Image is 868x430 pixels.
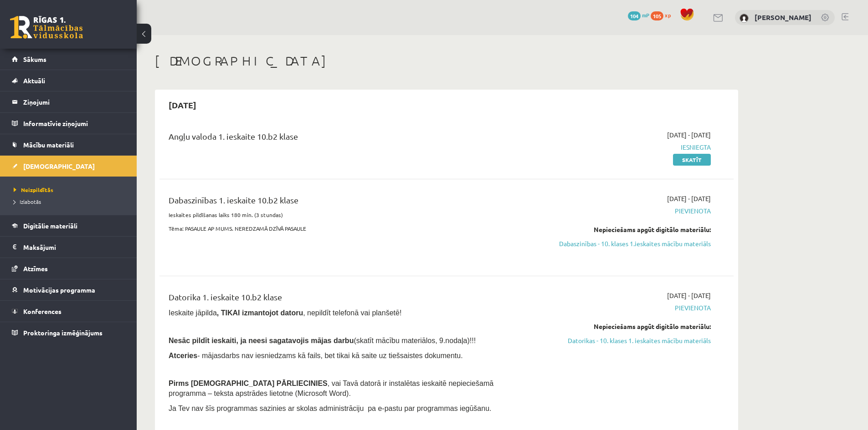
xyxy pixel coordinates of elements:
[12,301,125,322] a: Konferences
[628,11,641,20] span: 104
[155,53,738,69] h1: [DEMOGRAPHIC_DATA]
[12,215,125,236] a: Digitālie materiāli
[740,14,749,23] img: Marko Osemļjaks
[169,352,197,359] b: Atceries
[539,303,711,313] span: Pievienota
[667,194,711,203] span: [DATE] - [DATE]
[539,206,711,216] span: Pievienota
[23,222,77,230] span: Digitālie materiāli
[23,76,45,85] span: Aktuāli
[667,130,711,140] span: [DATE] - [DATE]
[169,194,525,211] div: Dabaszinības 1. ieskaite 10.b2 klase
[673,154,711,166] a: Skatīt
[14,186,53,193] span: Neizpildītās
[169,224,525,233] p: Tēma: PASAULE AP MUMS. NEREDZAMĀ DZĪVĀ PASAULE
[12,49,125,70] a: Sākums
[169,337,354,344] span: Nesāc pildīt ieskaiti, ja neesi sagatavojis mājas darbu
[217,309,303,317] b: , TIKAI izmantojot datoru
[667,291,711,300] span: [DATE] - [DATE]
[23,91,125,112] legend: Ziņojumi
[12,237,125,258] a: Maksājumi
[169,379,493,397] span: , vai Tavā datorā ir instalētas ieskaitē nepieciešamā programma – teksta apstrādes lietotne (Micr...
[12,113,125,134] a: Informatīvie ziņojumi
[169,291,525,308] div: Datorika 1. ieskaite 10.b2 klase
[651,11,663,20] span: 105
[12,258,125,279] a: Atzīmes
[628,11,649,19] a: 104 mP
[12,279,125,300] a: Motivācijas programma
[12,70,125,91] a: Aktuāli
[23,141,74,149] span: Mācību materiāli
[23,264,48,273] span: Atzīmes
[23,113,125,134] legend: Informatīvie ziņojumi
[665,11,671,19] span: xp
[14,198,41,205] span: Izlabotās
[23,237,125,258] legend: Maksājumi
[23,55,46,63] span: Sākums
[651,11,675,19] a: 105 xp
[539,225,711,234] div: Nepieciešams apgūt digitālo materiālu:
[169,352,463,359] span: - mājasdarbs nav iesniedzams kā fails, bet tikai kā saite uz tiešsaistes dokumentu.
[159,94,205,116] h2: [DATE]
[169,379,328,387] span: Pirms [DEMOGRAPHIC_DATA] PĀRLIECINIES
[23,162,95,170] span: [DEMOGRAPHIC_DATA]
[169,211,525,219] p: Ieskaites pildīšanas laiks 180 min. (3 stundas)
[642,11,649,19] span: mP
[23,329,103,337] span: Proktoringa izmēģinājums
[169,130,525,147] div: Angļu valoda 1. ieskaite 10.b2 klase
[169,405,491,412] span: Ja Tev nav šīs programmas sazinies ar skolas administrāciju pa e-pastu par programmas iegūšanu.
[12,91,125,112] a: Ziņojumi
[169,309,401,317] span: Ieskaite jāpilda , nepildīt telefonā vai planšetē!
[12,156,125,177] a: [DEMOGRAPHIC_DATA]
[23,307,62,315] span: Konferences
[12,322,125,343] a: Proktoringa izmēģinājums
[14,186,128,194] a: Neizpildītās
[14,197,128,206] a: Izlabotās
[354,337,476,344] span: (skatīt mācību materiālos, 9.nodaļa)!!!
[539,239,711,248] a: Dabaszinības - 10. klases 1.ieskaites mācību materiāls
[10,16,83,39] a: Rīgas 1. Tālmācības vidusskola
[539,142,711,152] span: Iesniegta
[12,134,125,155] a: Mācību materiāli
[539,336,711,345] a: Datorikas - 10. klases 1. ieskaites mācību materiāls
[755,13,812,22] a: [PERSON_NAME]
[23,286,95,294] span: Motivācijas programma
[539,322,711,331] div: Nepieciešams apgūt digitālo materiālu:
